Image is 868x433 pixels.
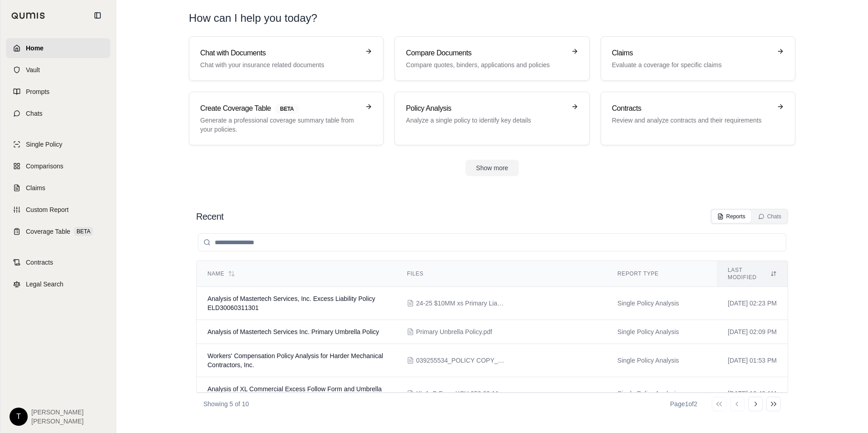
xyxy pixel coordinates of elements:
[200,103,360,114] h3: Create Coverage Table
[26,140,62,149] span: Single Policy
[26,205,69,214] span: Custom Report
[11,12,45,19] img: Qumis Logo
[416,327,492,336] span: Primary Unbrella Policy.pdf
[203,399,249,408] p: Showing 5 of 10
[26,87,49,96] span: Prompts
[416,299,507,308] span: 24-25 $10MM xs Primary Liability Policy.pdf
[670,399,697,408] div: Page 1 of 2
[396,261,607,287] th: Files
[607,320,717,344] td: Single Policy Analysis
[465,160,519,176] button: Show more
[207,385,382,402] span: Analysis of XL Commercial Excess Follow Form and Umbrella Liability Policy
[10,408,28,426] div: T
[612,116,771,125] p: Review and analyze contracts and their requirements
[207,270,385,277] div: Name
[717,287,788,320] td: [DATE] 02:23 PM
[189,36,384,81] a: Chat with DocumentsChat with your insurance related documents
[6,82,110,102] a: Prompts
[6,200,110,220] a: Custom Report
[200,48,360,59] h3: Chat with Documents
[26,258,53,267] span: Contracts
[207,352,383,369] span: Workers' Compensation Policy Analysis for Harder Mechanical Contractors, Inc.
[728,266,777,281] div: Last modified
[607,377,717,410] td: Single Policy Analysis
[717,377,788,410] td: [DATE] 10:48 AM
[612,103,771,114] h3: Contracts
[6,156,110,176] a: Comparisons
[275,104,299,114] span: BETA
[395,92,589,145] a: Policy AnalysisAnalyze a single policy to identify key details
[189,92,384,145] a: Create Coverage TableBETAGenerate a professional coverage summary table from your policies.
[607,344,717,377] td: Single Policy Analysis
[612,48,771,59] h3: Claims
[6,60,110,80] a: Vault
[74,227,93,236] span: BETA
[717,320,788,344] td: [DATE] 02:09 PM
[207,328,379,335] span: Analysis of Mastertech Services Inc. Primary Umbrella Policy
[26,44,44,53] span: Home
[601,92,795,145] a: ContractsReview and analyze contracts and their requirements
[758,213,781,220] div: Chats
[31,408,84,417] span: [PERSON_NAME]
[607,261,717,287] th: Report Type
[189,11,317,25] h1: How can I help you today?
[406,48,565,59] h3: Compare Documents
[6,221,110,241] a: Coverage TableBETA
[26,183,45,192] span: Claims
[26,280,64,289] span: Legal Search
[416,356,507,365] span: 039255534_POLICY COPY_HARDER MECHANICAL CONTRACTORS_2025-03-01 -001.pdf
[6,274,110,294] a: Legal Search
[601,36,795,81] a: ClaimsEvaluate a coverage for specific claims
[26,65,40,74] span: Vault
[90,8,105,23] button: Collapse sidebar
[6,252,110,272] a: Contracts
[406,103,565,114] h3: Policy Analysis
[207,295,375,311] span: Analysis of Mastertech Services, Inc. Excess Liability Policy ELD30060311301
[612,60,771,69] p: Evaluate a coverage for specific claims
[26,227,70,236] span: Coverage Table
[712,210,751,223] button: Reports
[200,116,360,134] p: Generate a professional coverage summary table from your policies.
[717,344,788,377] td: [DATE] 01:53 PM
[26,162,63,171] span: Comparisons
[196,210,223,223] h2: Recent
[26,109,43,118] span: Chats
[753,210,787,223] button: Chats
[6,134,110,154] a: Single Policy
[416,389,507,398] span: XL A_B Form XCU 050 08 11.pdf
[607,287,717,320] td: Single Policy Analysis
[6,38,110,58] a: Home
[395,36,589,81] a: Compare DocumentsCompare quotes, binders, applications and policies
[6,178,110,198] a: Claims
[406,60,565,69] p: Compare quotes, binders, applications and policies
[717,213,745,220] div: Reports
[6,103,110,123] a: Chats
[406,116,565,125] p: Analyze a single policy to identify key details
[200,60,360,69] p: Chat with your insurance related documents
[31,417,84,426] span: [PERSON_NAME]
